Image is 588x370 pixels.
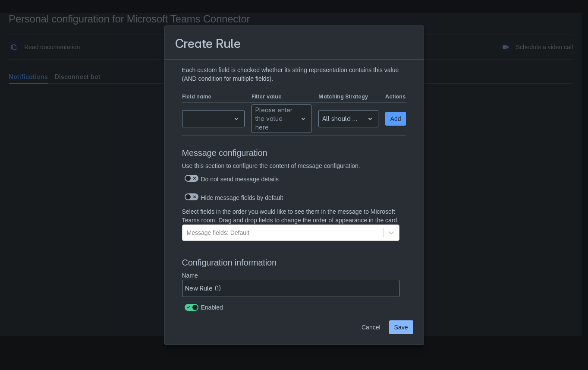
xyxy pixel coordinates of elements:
h3: Create Rule [175,36,241,53]
p: Name [182,271,399,280]
span: Add [390,112,401,126]
button: Cancel [356,320,386,334]
span: Save [394,320,408,334]
span: open [231,114,242,124]
span: open [298,114,308,124]
p: Select fields in the order you would like to see them in the message to Microsoft Teams room. Dra... [182,207,399,225]
button: Add [385,112,406,126]
th: Actions [382,92,406,103]
div: Enabled [182,301,406,313]
h3: Message configuration [182,148,406,161]
th: Field name [182,92,248,103]
input: Please enter the name of the rule here [182,281,399,296]
p: Each custom field is checked whether its string representation contains this value (AND condition... [182,66,406,83]
div: Do not send message details [182,172,399,184]
span: Cancel [362,320,380,334]
div: Hide message fields by default [182,191,399,203]
button: Save [389,320,413,334]
th: Matching Strategy [315,92,382,103]
h3: Configuration information [182,257,406,271]
span: open [365,114,375,124]
div: Please enter the value here [255,106,294,132]
p: Use this section to configure the content of message configuration. [182,161,399,170]
th: Filter value [248,92,315,103]
div: Message fields: Default [187,228,250,237]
